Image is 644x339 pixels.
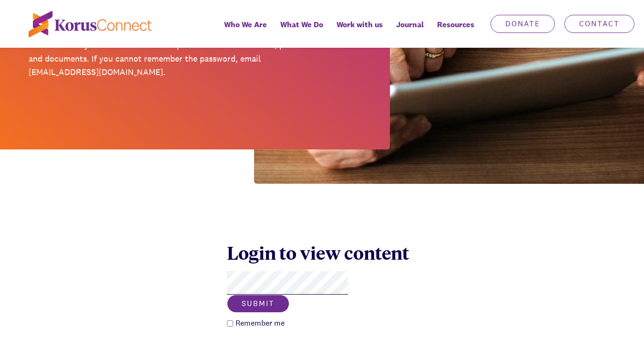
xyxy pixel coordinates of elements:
[280,18,323,32] span: What We Do
[29,11,152,37] img: korus-connect%2Fc5177985-88d5-491d-9cd7-4a1febad1357_logo.svg
[227,241,418,264] div: Login to view content
[227,295,289,313] button: Submit
[330,13,389,48] a: Work with us
[564,15,634,33] a: Contact
[337,18,383,32] span: Work with us
[224,18,267,32] span: Who We Are
[396,18,424,32] span: Journal
[491,15,555,33] a: Donate
[233,318,285,329] label: Remember me
[430,13,481,48] div: Resources
[274,13,330,48] a: What We Do
[29,24,315,79] p: [PERSON_NAME] Lounge is a dedicated resource page for School Chaplains and Community Connectors. ...
[389,13,430,48] a: Journal
[217,13,274,48] a: Who We Are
